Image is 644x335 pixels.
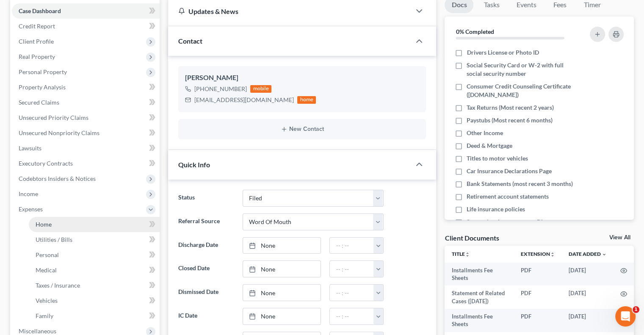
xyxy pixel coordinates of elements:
[569,251,607,257] a: Date Added expand_more
[467,61,579,78] span: Social Security Card or W-2 with full social security number
[615,306,636,327] iframe: Intercom live chat
[445,309,514,332] td: Installments Fee Sheets
[464,252,470,257] i: unfold_more
[19,160,73,167] span: Executory Contracts
[521,251,555,257] a: Extensionunfold_more
[178,161,210,169] span: Quick Info
[174,190,238,207] label: Status
[451,251,470,257] a: Titleunfold_more
[174,213,238,230] label: Referral Source
[29,232,160,247] a: Utilities / Bills
[562,263,614,286] td: [DATE]
[174,308,238,325] label: IC Date
[12,125,160,141] a: Unsecured Nonpriority Claims
[467,48,539,57] span: Drivers License or Photo ID
[467,82,579,99] span: Consumer Credit Counseling Certificate ([DOMAIN_NAME])
[194,85,247,93] div: [PHONE_NUMBER]
[36,282,80,289] span: Taxes / Insurance
[445,233,499,242] div: Client Documents
[467,129,503,137] span: Other Income
[445,285,514,309] td: Statement of Related Cases ([DATE])
[602,252,607,257] i: expand_more
[12,19,160,34] a: Credit Report
[609,235,630,241] a: View All
[19,327,56,335] span: Miscellaneous
[467,192,549,201] span: Retirement account statements
[36,297,58,304] span: Vehicles
[19,99,59,106] span: Secured Claims
[467,141,512,150] span: Deed & Mortgage
[36,236,72,243] span: Utilities / Bills
[29,308,160,324] a: Family
[174,260,238,277] label: Closed Date
[185,126,419,133] button: New Contact
[12,156,160,171] a: Executory Contracts
[12,80,160,95] a: Property Analysis
[36,266,57,274] span: Medical
[19,38,54,45] span: Client Profile
[12,3,160,19] a: Case Dashboard
[19,7,61,14] span: Case Dashboard
[243,238,321,254] a: None
[19,53,55,60] span: Real Property
[36,221,52,228] span: Home
[29,247,160,263] a: Personal
[29,278,160,293] a: Taxes / Insurance
[29,293,160,308] a: Vehicles
[36,312,53,319] span: Family
[633,306,639,313] span: 1
[19,129,100,136] span: Unsecured Nonpriority Claims
[514,309,562,332] td: PDF
[185,73,419,83] div: [PERSON_NAME]
[330,285,374,301] input: -- : --
[19,190,38,197] span: Income
[456,28,494,35] strong: 0% Completed
[550,252,555,257] i: unfold_more
[243,261,321,277] a: None
[194,96,294,104] div: [EMAIL_ADDRESS][DOMAIN_NAME]
[19,114,88,121] span: Unsecured Priority Claims
[514,263,562,286] td: PDF
[29,263,160,278] a: Medical
[330,308,374,324] input: -- : --
[174,237,238,254] label: Discharge Date
[250,85,271,93] div: mobile
[330,261,374,277] input: -- : --
[467,167,552,175] span: Car Insurance Declarations Page
[19,22,55,30] span: Credit Report
[467,103,554,112] span: Tax Returns (Most recent 2 years)
[29,217,160,232] a: Home
[178,37,202,45] span: Contact
[19,205,43,213] span: Expenses
[12,141,160,156] a: Lawsuits
[243,285,321,301] a: None
[467,154,528,163] span: Titles to motor vehicles
[19,144,41,152] span: Lawsuits
[562,309,614,332] td: [DATE]
[19,175,96,182] span: Codebtors Insiders & Notices
[12,95,160,110] a: Secured Claims
[445,263,514,286] td: Installments Fee Sheets
[19,68,67,75] span: Personal Property
[467,180,573,188] span: Bank Statements (most recent 3 months)
[12,110,160,125] a: Unsecured Priority Claims
[467,218,579,235] span: Separation Agreements or Divorce Decrees
[19,83,66,91] span: Property Analysis
[178,7,401,16] div: Updates & News
[297,96,316,104] div: home
[243,308,321,324] a: None
[514,285,562,309] td: PDF
[562,285,614,309] td: [DATE]
[467,205,525,213] span: Life insurance policies
[36,251,59,258] span: Personal
[467,116,553,125] span: Paystubs (Most recent 6 months)
[174,284,238,301] label: Dismissed Date
[330,238,374,254] input: -- : --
